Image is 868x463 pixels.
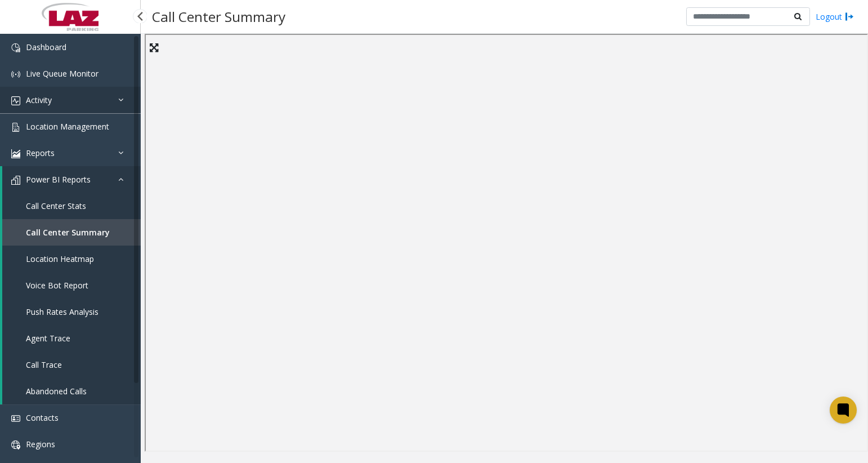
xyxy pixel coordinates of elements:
[11,149,20,158] img: 'icon'
[26,412,59,423] span: Contacts
[11,70,20,79] img: 'icon'
[26,201,86,211] span: Call Center Stats
[11,96,20,105] img: 'icon'
[2,351,141,378] a: Call Trace
[11,414,20,423] img: 'icon'
[26,121,109,132] span: Location Management
[11,43,20,52] img: 'icon'
[26,359,62,370] span: Call Trace
[2,193,141,219] a: Call Center Stats
[26,306,99,317] span: Push Rates Analysis
[11,440,20,449] img: 'icon'
[26,280,88,291] span: Voice Bot Report
[2,299,141,325] a: Push Rates Analysis
[26,333,70,344] span: Agent Trace
[2,166,141,193] a: Power BI Reports
[26,386,87,397] span: Abandoned Calls
[11,176,20,185] img: 'icon'
[26,253,94,264] span: Location Heatmap
[146,3,291,30] h3: Call Center Summary
[845,11,854,23] img: logout
[2,325,141,351] a: Agent Trace
[26,439,55,449] span: Regions
[26,95,52,105] span: Activity
[816,11,854,23] a: Logout
[11,123,20,132] img: 'icon'
[26,68,99,79] span: Live Queue Monitor
[26,227,110,238] span: Call Center Summary
[2,219,141,246] a: Call Center Summary
[26,174,91,185] span: Power BI Reports
[26,42,66,52] span: Dashboard
[2,246,141,272] a: Location Heatmap
[2,378,141,404] a: Abandoned Calls
[26,148,55,158] span: Reports
[2,272,141,299] a: Voice Bot Report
